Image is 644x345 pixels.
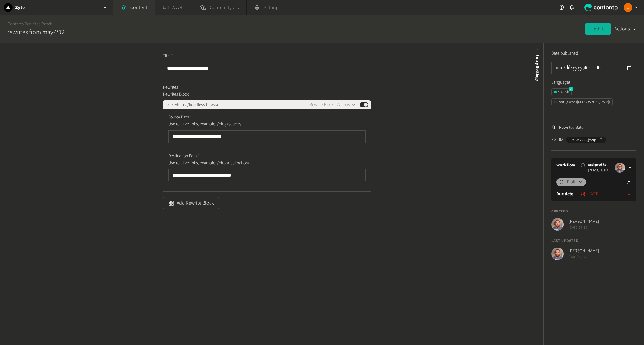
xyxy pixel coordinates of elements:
span: Rewrites [163,84,178,91]
span: c_01JV2...jV2q4 [569,137,597,143]
img: Erik Galiana Farell [551,248,564,260]
div: Portuguese ([GEOGRAPHIC_DATA]) [554,99,610,105]
h4: Last updated [551,238,636,244]
span: /zyte-api/headless-browser [172,102,221,108]
a: Rewrites Batch [24,21,53,27]
span: Entry Settings [534,54,541,81]
span: [PERSON_NAME] [588,168,612,173]
button: Update [585,23,611,35]
button: Actions [337,101,356,108]
span: Source Path [168,114,191,121]
h4: Created [551,209,636,214]
button: Actions [615,23,636,35]
p: Rewrites Block [163,91,305,98]
label: Date published [551,50,578,57]
span: ID: [559,136,563,143]
img: Zyte [4,3,13,12]
button: English [551,88,572,96]
img: Erik Galiana Farell [551,218,564,231]
button: Portuguese ([GEOGRAPHIC_DATA]) [551,98,613,106]
span: Settings [264,4,280,11]
time: [DATE] [588,191,600,197]
span: / [23,21,24,27]
p: Use relative links, example: /blog/destination/ [168,159,311,166]
div: English [554,89,569,95]
span: [PERSON_NAME] [569,248,599,254]
span: Rewrite Block [309,102,334,108]
span: Destination Path [168,153,199,159]
img: Josu Escalada [624,3,632,12]
label: Due date [556,191,573,197]
span: Rewrites Batch [559,124,585,131]
p: Use relative links, example: /blog/source/ [168,121,311,128]
button: Draft [556,178,586,186]
span: [PERSON_NAME] [569,218,599,225]
h2: rewrites from may-2025 [8,28,68,37]
span: Assigned to [588,162,612,168]
span: [DATE] 13:25 [569,225,599,231]
label: Languages [551,79,636,86]
span: [DATE] 13:26 [569,254,599,260]
button: c_01JV2...jV2q4 [566,137,606,143]
span: Title [163,53,173,59]
a: Workflow [556,162,575,169]
span: Draft [567,179,575,186]
h2: Zyte [15,4,25,11]
a: Content [8,21,23,27]
img: Erik Galiana Farell [615,163,625,173]
span: Content types [210,4,239,11]
button: Add Rewrite Block [163,197,219,209]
